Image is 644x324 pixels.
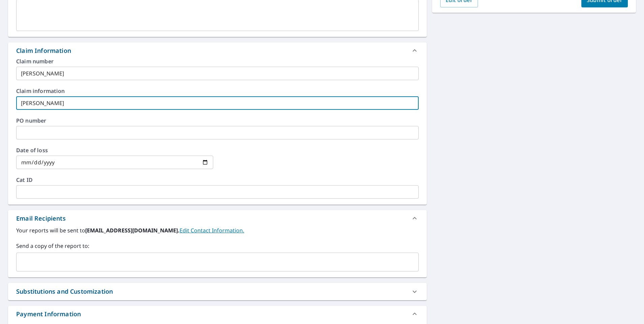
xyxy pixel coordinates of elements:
div: Email Recipients [16,214,66,223]
label: Date of loss [16,148,213,153]
div: Email Recipients [8,210,427,226]
label: Send a copy of the report to: [16,242,419,250]
label: Cat ID [16,177,419,183]
label: PO number [16,118,419,123]
div: Claim Information [8,42,427,59]
a: EditContactInfo [180,227,244,234]
label: Claim information [16,88,419,94]
label: Claim number [16,59,419,64]
div: Substitutions and Customization [8,283,427,300]
label: Your reports will be sent to [16,226,419,234]
div: Claim Information [16,46,71,55]
div: Payment Information [16,310,81,319]
div: Substitutions and Customization [16,287,113,296]
b: [EMAIL_ADDRESS][DOMAIN_NAME]. [85,227,180,234]
div: Payment Information [8,306,427,322]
